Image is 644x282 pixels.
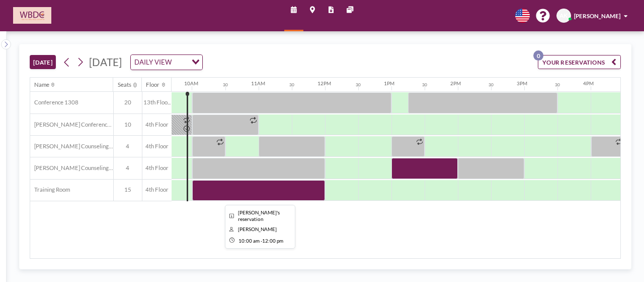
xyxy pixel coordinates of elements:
[114,143,142,150] span: 4
[30,164,113,172] span: [PERSON_NAME] Counseling Room
[131,55,203,70] div: Search for option
[583,80,594,86] div: 4PM
[517,80,527,86] div: 3PM
[30,186,70,193] span: Training Room
[238,238,260,244] span: 10:00 AM
[238,226,277,232] span: Ashlee Kingery
[489,82,494,87] div: 30
[223,82,228,87] div: 30
[142,121,172,128] span: 4th Floor
[574,13,620,19] span: [PERSON_NAME]
[114,121,142,128] span: 10
[89,56,122,68] span: [DATE]
[114,99,142,106] span: 20
[34,81,49,88] div: Name
[356,82,361,87] div: 30
[238,209,280,221] span: Ashlee's reservation
[133,57,174,68] span: DAILY VIEW
[146,81,159,88] div: Floor
[142,164,172,172] span: 4th Floor
[30,99,78,106] span: Conference 1308
[30,121,113,128] span: [PERSON_NAME] Conference Room
[142,143,172,150] span: 4th Floor
[450,80,461,86] div: 2PM
[261,238,262,244] span: -
[184,80,198,86] div: 10AM
[533,50,543,61] p: 0
[317,80,331,86] div: 12PM
[555,82,560,87] div: 30
[384,80,394,86] div: 1PM
[114,186,142,193] span: 15
[142,99,172,106] span: 13th Floo...
[30,55,56,69] button: [DATE]
[559,12,568,19] span: AK
[114,164,142,172] span: 4
[422,82,427,87] div: 30
[142,186,172,193] span: 4th Floor
[262,238,283,244] span: 12:00 PM
[289,82,294,87] div: 30
[251,80,265,86] div: 11AM
[175,57,186,68] input: Search for option
[118,81,131,88] div: Seats
[538,55,621,69] button: YOUR RESERVATIONS0
[13,7,51,24] img: organization-logo
[30,143,113,150] span: [PERSON_NAME] Counseling Room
